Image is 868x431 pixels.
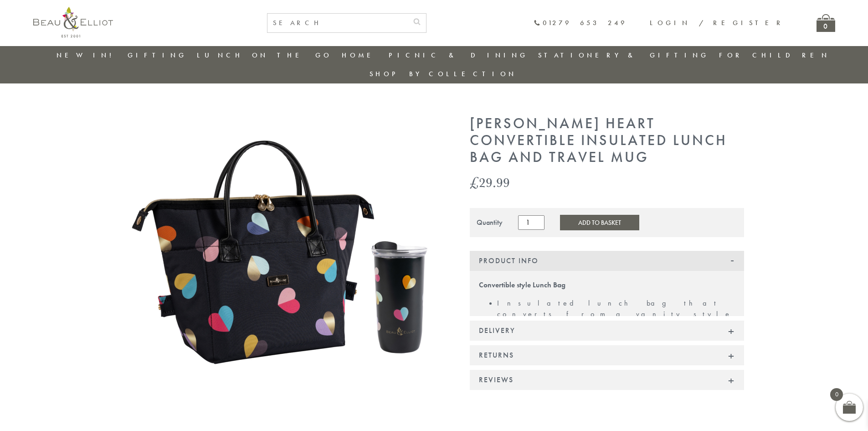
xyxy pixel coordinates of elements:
[470,345,744,365] div: Returns
[197,51,332,60] a: Lunch On The Go
[56,51,118,60] a: New in!
[830,388,843,401] span: 0
[470,251,744,271] div: Product Info
[817,14,835,32] a: 0
[534,19,627,27] a: 01279 653 249
[518,215,544,230] input: Product quantity
[370,69,517,78] a: Shop by collection
[719,51,830,60] a: For Children
[477,218,503,227] div: Quantity
[124,115,443,375] img: Emily Heart Convertible Lunch Bag and Travel Mug
[33,7,113,37] img: logo
[560,215,639,230] button: Add to Basket
[389,51,528,60] a: Picnic & Dining
[497,298,735,331] li: Insulated lunch bag that converts from a vanity style to a spacious tote bag.
[128,51,187,60] a: Gifting
[538,51,709,60] a: Stationery & Gifting
[470,173,479,192] span: £
[650,18,785,27] a: Login / Register
[470,115,744,166] h1: [PERSON_NAME] Heart Convertible Insulated Lunch Bag and Travel Mug
[342,51,378,60] a: Home
[267,14,408,32] input: SEARCH
[470,173,510,192] bdi: 29.99
[479,280,565,290] strong: Convertible style Lunch Bag
[470,370,744,390] div: Reviews
[470,321,744,341] div: Delivery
